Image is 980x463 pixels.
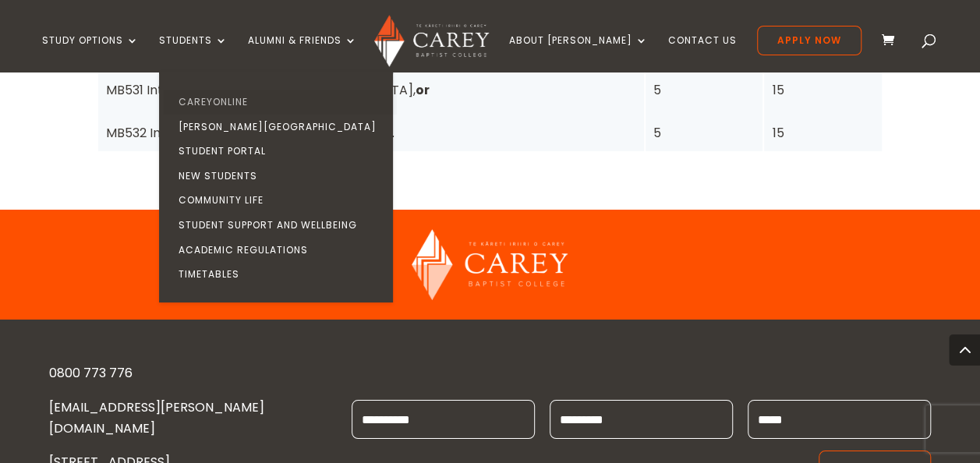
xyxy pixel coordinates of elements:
a: Contact Us [668,35,737,72]
a: Student Portal [163,139,397,164]
a: [EMAIL_ADDRESS][PERSON_NAME][DOMAIN_NAME] [49,398,264,437]
strong: or [416,81,430,99]
a: Academic Regulations [163,238,397,263]
a: About [PERSON_NAME] [509,35,648,72]
a: Students [159,35,228,72]
img: Carey Baptist College [374,15,489,67]
a: CareyOnline [163,90,397,115]
a: Timetables [163,262,397,287]
a: Apply Now [757,26,861,55]
div: MB531 Introduction to the [DEMOGRAPHIC_DATA], MB532 Introduction to [DEMOGRAPHIC_DATA]. [106,80,636,143]
div: 15 15 [772,80,874,143]
a: Study Options [42,35,139,72]
a: Student Support and Wellbeing [163,213,397,238]
a: Alumni & Friends [248,35,357,72]
div: 5 5 [653,80,755,143]
a: [PERSON_NAME][GEOGRAPHIC_DATA] [163,115,397,140]
img: Carey Baptist College [412,229,568,300]
a: Community Life [163,188,397,213]
a: New Students [163,164,397,189]
a: 0800 773 776 [49,364,133,382]
a: Carey Baptist College [412,287,568,305]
